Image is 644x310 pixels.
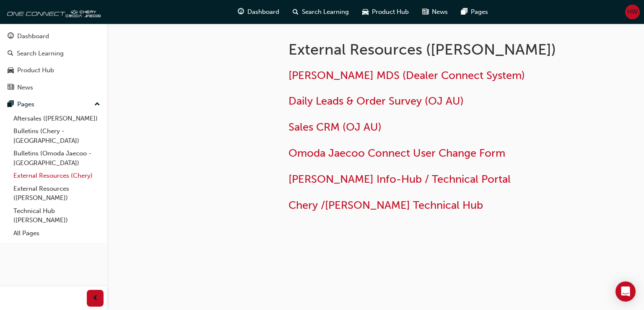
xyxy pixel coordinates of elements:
[372,7,409,17] span: Product Hub
[10,125,104,147] a: Bulletins (Chery - [GEOGRAPHIC_DATA])
[10,227,104,240] a: All Pages
[3,46,104,61] a: Search Learning
[625,5,640,19] button: HW
[415,3,454,21] a: news-iconNews
[288,69,525,82] a: [PERSON_NAME] MDS (Dealer Connect System)
[17,32,49,41] div: Dashboard
[302,7,349,17] span: Search Learning
[231,3,286,21] a: guage-iconDashboard
[3,29,104,44] a: Dashboard
[293,7,299,17] span: search-icon
[627,7,638,17] span: HW
[247,7,279,17] span: Dashboard
[94,99,100,110] span: up-icon
[288,199,483,212] a: Chery /[PERSON_NAME] Technical Hub
[10,205,104,227] a: Technical Hub ([PERSON_NAME])
[432,7,448,17] span: News
[10,147,104,169] a: Bulletins (Omoda Jaecoo - [GEOGRAPHIC_DATA])
[10,182,104,205] a: External Resources ([PERSON_NAME])
[3,27,104,97] button: DashboardSearch LearningProduct HubNews
[8,67,14,74] span: car-icon
[238,7,244,17] span: guage-icon
[17,66,54,75] div: Product Hub
[461,7,467,17] span: pages-icon
[3,80,104,95] a: News
[3,97,104,112] button: Pages
[17,49,64,58] div: Search Learning
[615,281,636,302] div: Open Intercom Messenger
[422,7,428,17] span: news-icon
[17,83,33,92] div: News
[288,121,382,134] a: Sales CRM (OJ AU)
[8,33,14,40] span: guage-icon
[4,3,101,20] img: oneconnect
[288,95,464,108] a: Daily Leads & Order Survey (OJ AU)
[10,112,104,125] a: Aftersales ([PERSON_NAME])
[288,40,563,59] h1: External Resources ([PERSON_NAME])
[3,63,104,78] a: Product Hub
[10,169,104,182] a: External Resources (Chery)
[17,100,34,109] div: Pages
[8,50,13,58] span: search-icon
[356,3,415,21] a: car-iconProduct Hub
[8,84,14,92] span: news-icon
[8,101,14,108] span: pages-icon
[454,3,495,21] a: pages-iconPages
[288,173,511,186] a: [PERSON_NAME] Info-Hub / Technical Portal
[288,147,505,160] a: Omoda Jaecoo Connect User Change Form
[471,7,488,17] span: Pages
[92,293,99,304] span: prev-icon
[286,3,356,21] a: search-iconSearch Learning
[362,7,369,17] span: car-icon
